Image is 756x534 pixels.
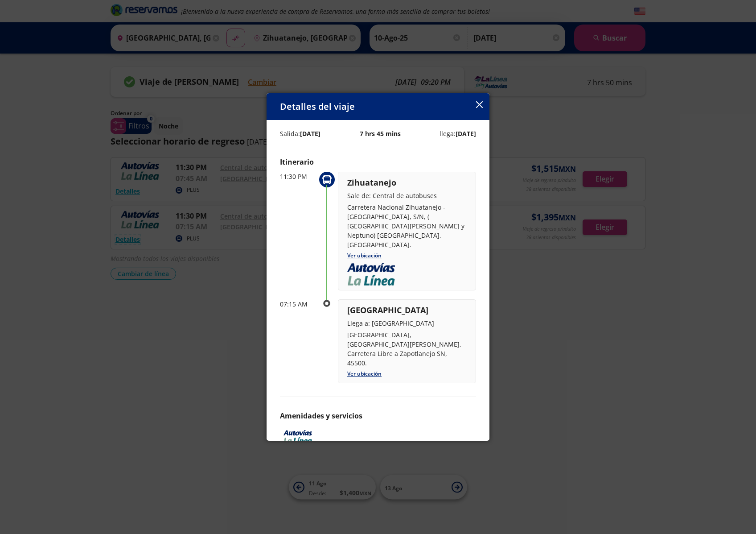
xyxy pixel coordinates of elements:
a: Ver ubicación [347,252,382,259]
p: Llega a: [GEOGRAPHIC_DATA] [347,319,467,328]
p: 11:30 PM [280,172,316,181]
p: Salida: [280,129,320,138]
b: [DATE] [456,129,476,138]
p: Detalles del viaje [280,100,355,113]
p: Zihuatanejo [347,177,467,189]
a: Ver ubicación [347,370,382,377]
p: llega: [440,129,476,138]
b: [DATE] [300,129,320,138]
p: Itinerario [280,157,476,167]
p: 7 hrs 45 mins [360,129,401,138]
p: [GEOGRAPHIC_DATA] [347,304,467,316]
p: [GEOGRAPHIC_DATA], [GEOGRAPHIC_DATA][PERSON_NAME], Carretera Libre a Zapotlanejo SN, 45500. [347,330,467,368]
img: AUTOVÍAS Y LA LÍNEA [280,430,316,443]
img: Logo_Autovias_LaLinea_VERT.png [347,263,395,285]
p: 07:15 AM [280,299,316,309]
p: Sale de: Central de autobuses [347,191,467,200]
p: Carretera Nacional Zihuatanejo - [GEOGRAPHIC_DATA], S/N, ( [GEOGRAPHIC_DATA][PERSON_NAME] y Neptu... [347,203,467,249]
p: Amenidades y servicios [280,410,476,421]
